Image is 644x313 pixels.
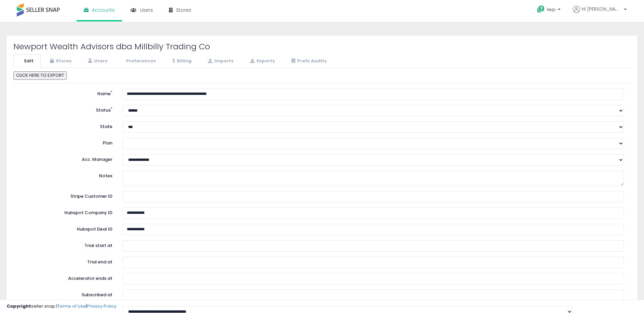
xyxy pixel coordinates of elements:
[164,54,199,68] a: Billing
[537,5,545,13] i: Get Help
[573,6,627,21] a: Hi [PERSON_NAME]
[13,54,41,68] a: Edit
[15,138,117,146] label: Plan
[582,6,622,12] span: Hi [PERSON_NAME]
[15,224,117,233] label: Hubspot Deal ID
[7,303,116,310] div: seller snap | |
[547,7,556,12] span: Help
[115,54,163,68] a: Preferences
[13,42,631,51] h2: Newport Wealth Advisors dba Millbilly Trading Co
[283,54,334,68] a: Prefs Audits
[15,207,117,216] label: Hubspot Company ID
[199,54,241,68] a: Imports
[15,257,117,265] label: Trial end at
[15,240,117,249] label: Trial start at
[15,273,117,282] label: Accelerator ends at
[7,303,31,309] strong: Copyright
[176,7,191,13] span: Stores
[87,303,116,309] a: Privacy Policy
[15,171,117,179] label: Notes
[41,54,79,68] a: Stores
[15,88,117,97] label: Name
[15,191,117,200] label: Stripe Customer ID
[140,7,153,13] span: Users
[92,7,115,13] span: Accounts
[15,121,117,130] label: State
[79,54,115,68] a: Users
[15,105,117,114] label: Status
[15,154,117,163] label: Acc. Manager
[15,290,117,298] label: Subscribed at
[241,54,282,68] a: Exports
[57,303,86,309] a: Terms of Use
[13,71,67,80] button: CLICK HERE TO EXPORT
